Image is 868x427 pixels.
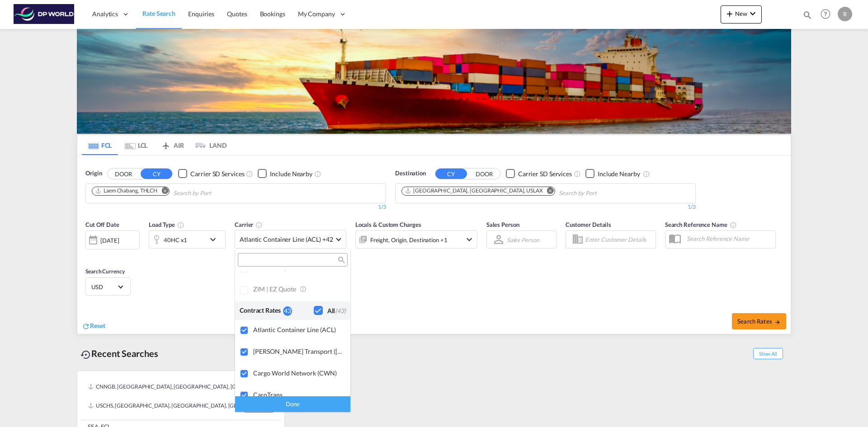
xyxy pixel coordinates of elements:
div: CaroTrans [253,391,343,399]
md-icon: icon-magnify [337,257,344,263]
div: Contract Rates [240,306,283,315]
div: All [327,306,346,315]
div: [PERSON_NAME] Transport ([GEOGRAPHIC_DATA]) | Direct [253,347,343,355]
div: Atlantic Container Line (ACL) [253,326,343,333]
div: 43 [283,306,292,316]
md-icon: s18 icon-information-outline [300,285,308,293]
div: ZIM | eZ Quote [253,285,343,294]
div: Cargo World Network (CWN) [253,369,343,377]
md-checkbox: Checkbox No Ink [314,306,346,315]
div: Done [235,396,350,412]
span: (43) [335,307,346,314]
